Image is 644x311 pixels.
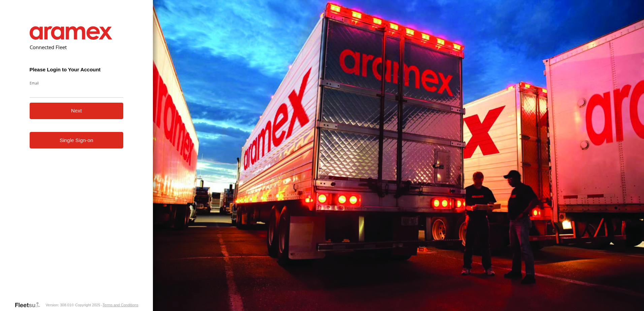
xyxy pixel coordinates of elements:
[30,67,124,72] h3: Please Login to Your Account
[14,302,45,308] a: Visit our Website
[30,103,124,119] button: Next
[30,26,112,40] img: Aramex
[45,303,71,307] div: Version: 308.01
[102,303,138,307] a: Terms and Conditions
[30,44,124,50] h2: Connected Fleet
[30,132,124,148] a: Single Sign-on
[30,80,124,85] label: Email
[71,303,138,307] div: © Copyright 2025 -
